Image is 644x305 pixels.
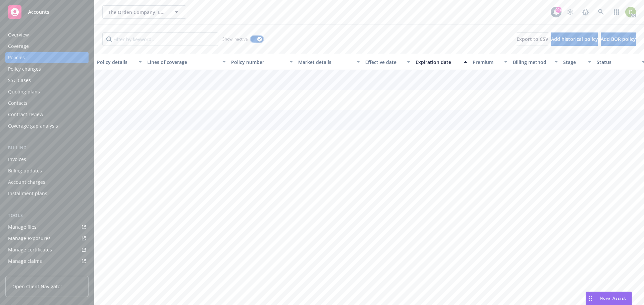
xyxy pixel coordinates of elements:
a: Manage claims [5,256,89,266]
button: Add historical policy [551,32,598,46]
div: Policy details [97,59,135,66]
div: Invoices [8,154,26,165]
div: Manage claims [8,256,42,266]
button: Stage [560,54,594,70]
div: Manage certificates [8,244,52,255]
div: Manage BORs [8,267,40,278]
div: Manage files [8,222,37,232]
button: Policy details [94,54,145,70]
div: Policy number [231,59,285,66]
div: Market details [298,59,353,66]
span: Nova Assist [600,295,626,301]
a: Contract review [5,109,89,120]
div: Coverage gap analysis [8,121,58,131]
span: Add historical policy [551,36,598,42]
button: Billing method [510,54,560,70]
button: Export to CSV [517,32,548,46]
span: Show inactive [222,36,248,42]
a: Manage BORs [5,267,89,278]
span: Export to CSV [517,36,548,42]
a: Switch app [610,5,623,19]
a: Quoting plans [5,86,89,97]
div: 99+ [555,7,561,13]
a: Policy changes [5,64,89,74]
button: Policy number [228,54,296,70]
a: Accounts [5,3,89,21]
div: Drag to move [586,292,594,305]
a: Policies [5,52,89,63]
a: Account charges [5,177,89,187]
a: Report a Bug [579,5,592,19]
div: Premium [473,59,500,66]
div: Tools [5,212,89,219]
div: Billing updates [8,165,42,176]
span: The Orden Company, LLC [108,9,166,16]
div: Installment plans [8,188,47,199]
a: Billing updates [5,165,89,176]
a: Contacts [5,98,89,108]
a: Installment plans [5,188,89,199]
div: Expiration date [416,59,460,66]
a: Coverage [5,41,89,52]
button: Lines of coverage [145,54,228,70]
a: Overview [5,29,89,40]
a: Manage certificates [5,244,89,255]
a: Invoices [5,154,89,165]
div: Stage [563,59,584,66]
a: SSC Cases [5,75,89,86]
div: Effective date [365,59,403,66]
div: Policies [8,52,25,63]
div: Account charges [8,177,45,187]
button: Market details [296,54,363,70]
button: Effective date [363,54,413,70]
div: Manage exposures [8,233,51,244]
a: Coverage gap analysis [5,121,89,131]
span: Open Client Navigator [12,283,62,290]
div: Policy changes [8,64,41,74]
button: Expiration date [413,54,470,70]
a: Search [594,5,608,19]
div: Lines of coverage [147,59,218,66]
a: Manage files [5,222,89,232]
div: Overview [8,29,29,40]
button: Add BOR policy [601,32,636,46]
img: photo [625,7,636,17]
div: Billing [5,145,89,151]
div: Coverage [8,41,29,52]
div: Contacts [8,98,28,108]
div: Contract review [8,109,43,120]
div: Status [597,59,638,66]
div: Quoting plans [8,86,40,97]
a: Manage exposures [5,233,89,244]
button: Premium [470,54,510,70]
input: Filter by keyword... [102,32,218,46]
div: Billing method [513,59,550,66]
button: The Orden Company, LLC [102,5,186,19]
a: Stop snowing [563,5,577,19]
span: Add BOR policy [601,36,636,42]
div: SSC Cases [8,75,31,86]
span: Accounts [28,9,49,15]
button: Nova Assist [586,292,632,305]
